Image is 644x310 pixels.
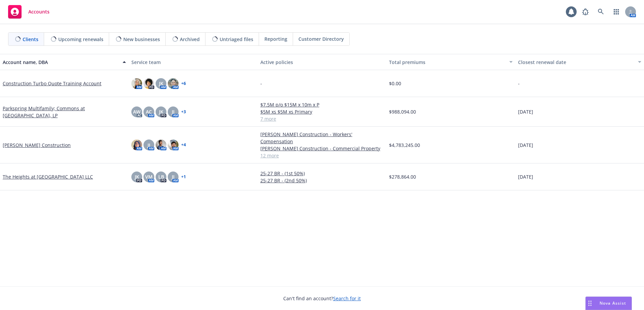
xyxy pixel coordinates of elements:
span: AC [146,108,152,115]
span: AW [133,108,140,115]
a: $5M xs $5M xs Primary [260,108,384,115]
a: [PERSON_NAME] Construction - Commercial Property [260,145,384,152]
a: The Heights at [GEOGRAPHIC_DATA] LLC [3,173,93,180]
span: Archived [180,36,200,43]
span: $278,864.00 [389,173,416,180]
a: Switch app [610,5,623,19]
span: [DATE] [518,173,533,180]
img: photo [131,139,142,150]
span: JJ [172,108,174,115]
a: Search [594,5,608,19]
span: JK [159,108,163,115]
span: JJ [148,142,150,149]
a: + 4 [181,143,186,147]
span: [DATE] [518,142,533,149]
a: Accounts [5,2,52,21]
div: Account name, DBA [3,59,119,66]
button: Nova Assist [585,297,632,310]
a: 7 more [260,115,384,122]
span: $988,094.00 [389,108,416,115]
img: photo [156,139,166,150]
button: Service team [129,54,257,70]
span: Upcoming renewals [58,36,103,43]
a: 25-27 BR - (2nd 50%) [260,177,384,184]
button: Total premiums [386,54,515,70]
img: photo [168,78,179,89]
button: Closest renewal date [515,54,644,70]
span: LB [158,173,164,180]
a: Search for it [333,295,361,302]
span: - [518,80,520,87]
span: Customer Directory [298,35,344,42]
span: [DATE] [518,108,533,115]
a: Construction Turbo Quote Training Account [3,80,101,87]
span: JK [159,80,163,87]
span: - [260,80,262,87]
a: 12 more [260,152,384,159]
button: Active policies [258,54,386,70]
span: VM [145,173,153,180]
span: $4,783,245.00 [389,142,420,149]
div: Closest renewal date [518,59,634,66]
span: JJ [172,173,174,180]
a: [PERSON_NAME] Construction - Workers' Compensation [260,131,384,145]
div: Total premiums [389,59,505,66]
img: photo [168,139,179,150]
a: 25-27 BR - (1st 50%) [260,170,384,177]
span: Untriaged files [220,36,253,43]
a: + 6 [181,82,186,86]
span: Accounts [28,9,50,14]
span: Nova Assist [600,300,626,306]
img: photo [131,78,142,89]
a: [PERSON_NAME] Construction [3,142,71,149]
span: JK [135,173,139,180]
div: Service team [131,59,255,66]
img: photo [143,78,154,89]
a: Parkspring Multifamily; Commons at [GEOGRAPHIC_DATA], LP [3,105,126,119]
span: Can't find an account? [283,295,361,302]
a: Report a Bug [579,5,592,19]
span: $0.00 [389,80,401,87]
div: Active policies [260,59,384,66]
a: $7.5M p/o $15M x 10m x P [260,101,384,108]
a: + 3 [181,110,186,114]
span: New businesses [123,36,160,43]
div: Drag to move [586,297,594,310]
a: + 1 [181,175,186,179]
span: Reporting [264,35,287,42]
span: Clients [23,36,38,43]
